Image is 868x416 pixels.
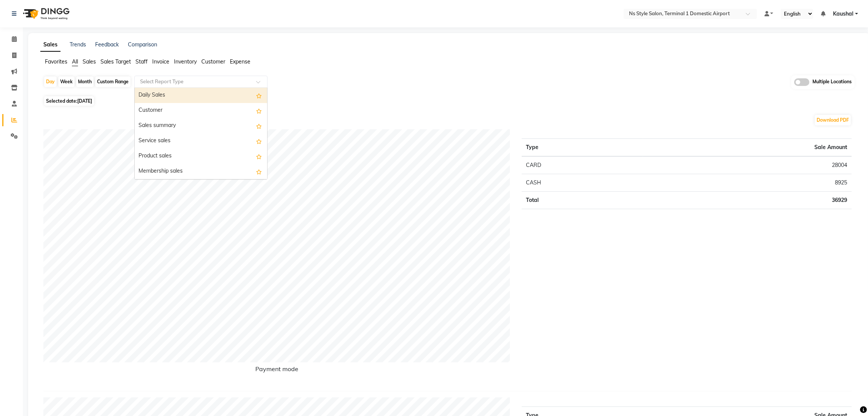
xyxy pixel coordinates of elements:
[76,76,94,87] div: Month
[77,98,92,104] span: [DATE]
[256,167,262,176] span: Add this report to Favorites List
[70,41,86,48] a: Trends
[45,58,67,65] span: Favorites
[95,76,131,87] div: Custom Range
[135,149,267,164] div: Product sales
[95,41,119,48] a: Feedback
[643,174,852,191] td: 8925
[256,137,262,146] span: Add this report to Favorites List
[152,58,169,65] span: Invoice
[43,365,510,376] h6: Payment mode
[643,138,852,156] th: Sale Amount
[833,10,854,18] span: Kaushal
[522,156,643,174] td: CARD
[44,76,57,87] div: Day
[44,96,94,106] span: Selected date:
[128,41,157,48] a: Comparison
[815,115,851,125] button: Download PDF
[522,174,643,191] td: CASH
[135,103,267,118] div: Customer
[58,76,75,87] div: Week
[522,191,643,209] td: Total
[256,91,262,100] span: Add this report to Favorites List
[40,38,61,52] a: Sales
[100,58,131,65] span: Sales Target
[643,191,852,209] td: 36929
[522,138,643,156] th: Type
[135,118,267,133] div: Sales summary
[812,78,852,86] span: Multiple Locations
[643,156,852,174] td: 28004
[19,3,72,24] img: logo
[256,106,262,115] span: Add this report to Favorites List
[135,133,267,149] div: Service sales
[72,58,78,65] span: All
[201,58,225,65] span: Customer
[135,88,267,103] div: Daily Sales
[230,58,250,65] span: Expense
[83,58,96,65] span: Sales
[135,58,148,65] span: Staff
[256,152,262,161] span: Add this report to Favorites List
[174,58,197,65] span: Inventory
[256,121,262,130] span: Add this report to Favorites List
[135,164,267,179] div: Membership sales
[134,87,268,179] ng-dropdown-panel: Options list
